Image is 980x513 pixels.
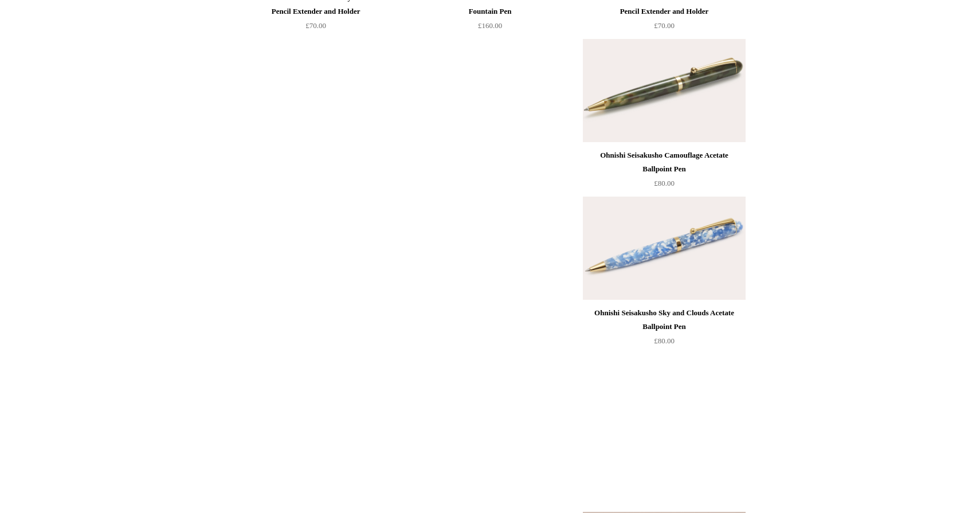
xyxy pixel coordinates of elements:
span: £160.00 [478,21,502,30]
img: Ohnishi Seisakusho Camouflage Acetate Ballpoint Pen [583,39,746,142]
div: Ohnishi Seisakusho Camouflage Acetate Ballpoint Pen [586,148,743,176]
a: Ohnishi Seisakusho Camouflage Acetate Ballpoint Pen £80.00 [583,148,746,195]
img: Ohnishi Seisakusho Sky and Clouds Acetate Ballpoint Pen [583,197,746,300]
span: £80.00 [654,179,675,187]
span: £70.00 [305,21,326,30]
span: £70.00 [654,21,675,30]
a: Ohnishi Seisakusho Sky and Clouds Acetate Ballpoint Pen Ohnishi Seisakusho Sky and Clouds Acetate... [583,197,746,300]
a: Ohnishi Seisakusho Camouflage Acetate Ballpoint Pen Ohnishi Seisakusho Camouflage Acetate Ballpoi... [583,39,746,142]
div: Ohnishi Seisakusho Sky and Clouds Acetate Ballpoint Pen [586,306,743,334]
a: Ohnishi Seisakusho Sky and Clouds Acetate Ballpoint Pen £80.00 [583,306,746,353]
span: £80.00 [654,336,675,345]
